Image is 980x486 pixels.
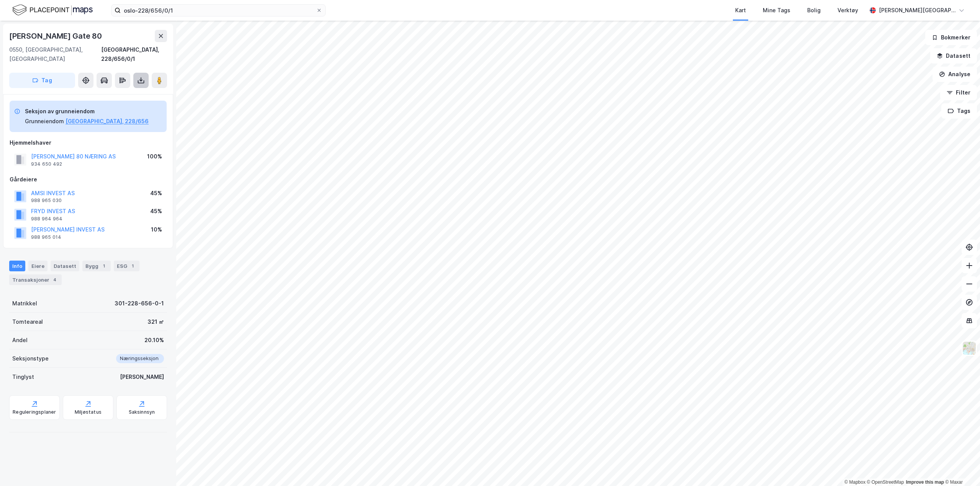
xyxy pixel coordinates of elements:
[144,336,164,345] div: 20.10%
[763,6,790,15] div: Mine Tags
[962,341,977,356] img: Z
[51,261,79,271] div: Datasett
[932,67,977,82] button: Analyse
[82,261,111,271] div: Bygg
[12,354,49,363] div: Seksjonstype
[879,6,955,15] div: [PERSON_NAME][GEOGRAPHIC_DATA]
[121,5,316,16] input: Søk på adresse, matrikkel, gårdeiere, leietakere eller personer
[31,216,62,222] div: 988 964 964
[100,262,108,270] div: 1
[75,409,102,415] div: Miljøstatus
[9,30,103,42] div: [PERSON_NAME] Gate 80
[115,299,164,308] div: 301-228-656-0-1
[101,45,167,64] div: [GEOGRAPHIC_DATA], 228/656/0/1
[150,207,162,216] div: 45%
[807,6,821,15] div: Bolig
[844,479,865,485] a: Mapbox
[9,73,75,88] button: Tag
[51,276,59,284] div: 4
[906,479,944,485] a: Improve this map
[12,372,34,382] div: Tinglyst
[12,299,37,308] div: Matrikkel
[129,409,155,415] div: Saksinnsyn
[31,234,61,240] div: 988 965 014
[867,479,904,485] a: OpenStreetMap
[114,261,139,271] div: ESG
[942,449,980,486] iframe: Chat Widget
[10,138,167,147] div: Hjemmelshaver
[9,274,62,285] div: Transaksjoner
[147,152,162,161] div: 100%
[129,262,136,270] div: 1
[120,372,164,382] div: [PERSON_NAME]
[151,225,162,234] div: 10%
[147,317,164,326] div: 321 ㎡
[9,45,101,64] div: 0550, [GEOGRAPHIC_DATA], [GEOGRAPHIC_DATA]
[930,48,977,64] button: Datasett
[25,117,64,126] div: Grunneiendom
[925,30,977,45] button: Bokmerker
[12,317,43,326] div: Tomteareal
[28,261,48,271] div: Eiere
[13,409,56,415] div: Reguleringsplaner
[940,85,977,100] button: Filter
[12,3,93,17] img: logo.f888ab2527a4732fd821a326f86c7f29.svg
[10,175,167,184] div: Gårdeiere
[150,189,162,198] div: 45%
[735,6,746,15] div: Kart
[941,103,977,119] button: Tags
[31,161,62,167] div: 934 650 492
[25,107,149,116] div: Seksjon av grunneiendom
[9,261,25,271] div: Info
[837,6,858,15] div: Verktøy
[31,197,62,204] div: 988 965 030
[12,336,28,345] div: Andel
[66,117,149,126] button: [GEOGRAPHIC_DATA], 228/656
